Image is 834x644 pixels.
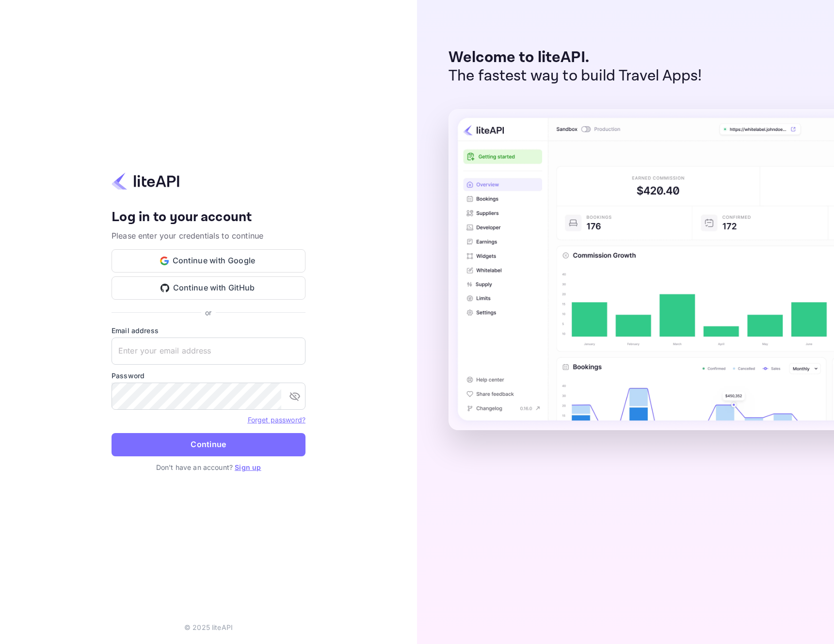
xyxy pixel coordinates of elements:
[235,463,261,471] a: Sign up
[205,307,211,318] p: or
[449,67,702,85] p: The fastest way to build Travel Apps!
[184,622,233,632] p: © 2025 liteAPI
[112,172,179,191] img: liteapi
[248,415,305,424] a: Forget password?
[112,230,305,241] p: Please enter your credentials to continue
[112,325,305,336] label: Email address
[112,462,305,472] p: Don't have an account?
[449,48,702,67] p: Welcome to liteAPI.
[112,338,305,365] input: Enter your email address
[112,370,305,381] label: Password
[112,433,305,456] button: Continue
[112,209,305,226] h4: Log in to your account
[248,416,305,424] a: Forget password?
[285,386,305,406] button: toggle password visibility
[112,276,305,300] button: Continue with GitHub
[112,249,305,273] button: Continue with Google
